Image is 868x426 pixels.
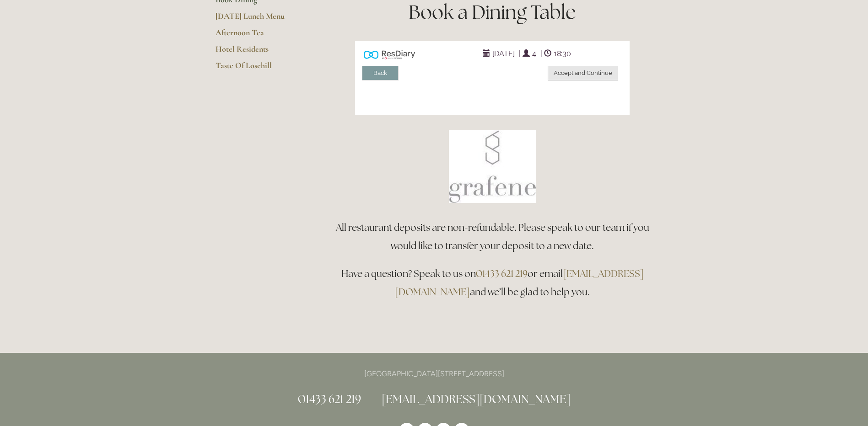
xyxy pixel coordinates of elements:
[216,44,303,60] a: Hotel Residents
[216,367,653,380] p: [GEOGRAPHIC_DATA][STREET_ADDRESS]
[395,267,644,298] a: [EMAIL_ADDRESS][DOMAIN_NAME]
[216,11,303,27] a: [DATE] Lunch Menu
[298,392,361,406] a: 01433 621 219
[476,267,528,280] a: 01433 621 219
[216,27,303,44] a: Afternoon Tea
[364,48,415,61] img: Powered by ResDiary
[548,66,618,81] button: Accept and Continue
[382,392,571,406] a: [EMAIL_ADDRESS][DOMAIN_NAME]
[362,66,399,81] button: Back
[216,60,303,77] a: Taste Of Losehill
[519,49,521,58] span: |
[540,49,542,58] span: |
[551,47,573,60] span: 18:30
[530,47,539,60] span: 4
[332,265,653,301] h3: Have a question? Speak to us on or email and we’ll be glad to help you.
[449,130,536,203] img: Book a table at Grafene Restaurant @ Losehill
[332,218,653,255] h3: All restaurant deposits are non-refundable. Please speak to our team if you would like to transfe...
[490,47,517,60] span: [DATE]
